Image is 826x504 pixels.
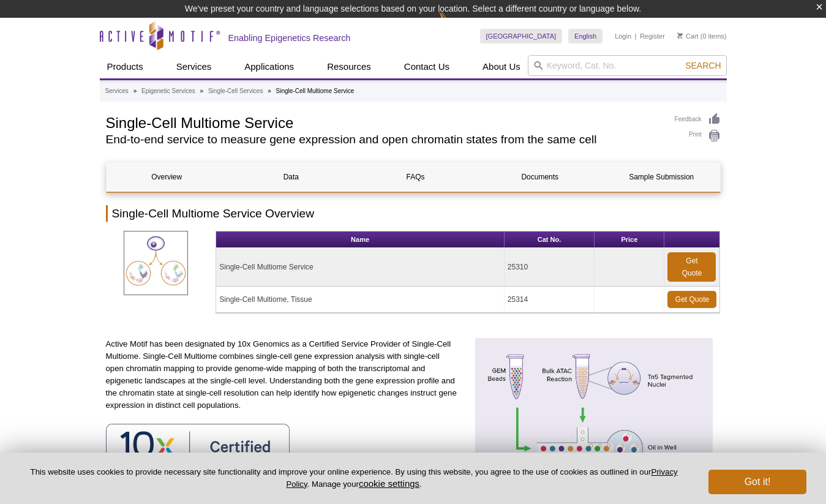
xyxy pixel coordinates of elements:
input: Keyword, Cat. No. [528,55,727,76]
th: Name [216,231,504,248]
a: Login [615,32,631,40]
a: FAQs [355,162,476,192]
td: Single-Cell Multiome, Tissue [216,287,504,313]
button: Got it! [708,470,806,494]
img: Your Cart [677,32,683,39]
h2: Single-Cell Multiome Service Overview [106,205,721,222]
a: Feedback [675,113,721,126]
a: About Us [475,55,528,78]
img: Change Here [438,9,471,38]
img: 10X Genomics Certified Service Provider [106,424,290,486]
button: cookie settings [359,478,419,489]
a: Services [169,55,219,78]
h1: Single-Cell Multiome Service [106,113,663,131]
img: Single-Cell Multiome Service [124,231,188,295]
a: Privacy Policy [286,467,677,488]
a: Single-Cell Services [208,86,263,97]
a: Register [640,32,665,40]
td: 25314 [505,287,595,313]
th: Cat No. [505,231,595,248]
a: Get Quote [667,291,716,308]
h2: Enabling Epigenetics Research [228,32,351,43]
a: Services [105,86,129,97]
a: Get Quote [667,252,716,282]
a: Cart [677,32,699,40]
td: Single-Cell Multiome Service [216,248,504,287]
a: Applications [237,55,301,78]
th: Price [595,231,664,248]
li: » [133,88,137,94]
a: Epigenetic Services [141,86,195,97]
button: Search [681,60,724,71]
a: Documents [479,162,600,192]
a: Data [231,162,351,192]
span: Search [685,61,721,70]
li: » [200,88,204,94]
h2: End-to-end service to measure gene expression and open chromatin states from the same cell​ [106,134,663,145]
a: Products [100,55,151,78]
a: Overview [107,162,227,192]
li: Single-Cell Multiome Service [276,88,355,94]
a: Contact Us [397,55,457,78]
li: | [635,29,637,43]
li: (0 items) [677,29,727,43]
a: [GEOGRAPHIC_DATA] [480,29,563,43]
a: Sample Submission [604,162,719,192]
a: Print [675,129,721,143]
p: This website uses cookies to provide necessary site functionality and improve your online experie... [20,467,688,490]
a: English [568,29,603,43]
li: » [268,88,271,94]
a: Resources [320,55,378,78]
td: 25310 [505,248,595,287]
p: Active Motif has been designated by 10x Genomics as a Certified Service Provider of Single-Cell M... [106,338,459,412]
